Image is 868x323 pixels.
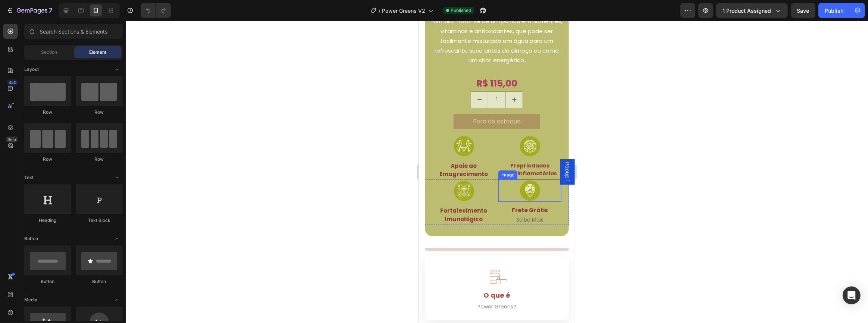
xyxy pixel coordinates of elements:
[24,156,71,163] div: Row
[76,109,123,116] div: Row
[111,233,123,245] span: Toggle open
[451,7,471,14] span: Published
[24,24,123,39] input: Search Sections & Elements
[89,49,106,56] span: Element
[797,7,809,14] span: Save
[49,6,52,15] p: 7
[818,3,850,18] button: Publish
[419,21,575,323] iframe: Design area
[379,7,380,15] span: /
[24,217,71,224] div: Heading
[24,235,38,242] span: Button
[111,63,123,75] span: Toggle open
[843,286,861,304] div: Open Intercom Messenger
[76,278,123,285] div: Button
[76,156,123,163] div: Row
[41,49,57,56] span: Section
[141,3,171,18] div: Undo/Redo
[825,7,843,15] div: Publish
[24,297,37,303] span: Media
[76,217,123,224] div: Text Block
[7,79,18,85] div: 450
[716,3,788,18] button: 1 product assigned
[791,3,815,18] button: Save
[24,109,71,116] div: Row
[382,7,425,15] span: Power Greens V2
[111,294,123,306] span: Toggle open
[723,7,771,15] span: 1 product assigned
[6,137,18,142] div: Beta
[24,66,39,73] span: Layout
[3,3,56,18] button: 7
[24,278,71,285] div: Button
[111,172,123,184] span: Toggle open
[24,174,34,181] span: Text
